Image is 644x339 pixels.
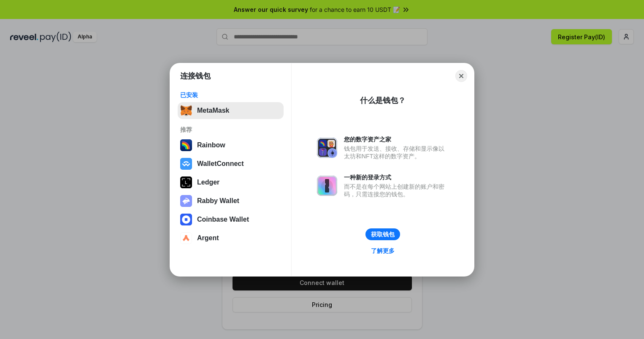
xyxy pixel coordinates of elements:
div: 一种新的登录方式 [344,174,449,181]
button: Coinbase Wallet [178,211,284,228]
button: MetaMask [178,102,284,119]
div: Coinbase Wallet [197,216,249,223]
div: Rabby Wallet [197,197,239,205]
img: svg+xml,%3Csvg%20width%3D%2228%22%20height%3D%2228%22%20viewBox%3D%220%200%2028%2028%22%20fill%3D... [180,232,192,244]
button: Argent [178,230,284,247]
div: 了解更多 [371,247,395,255]
button: WalletConnect [178,155,284,172]
div: 而不是在每个网站上创建新的账户和密码，只需连接您的钱包。 [344,183,449,198]
button: Close [455,70,467,82]
div: MetaMask [197,107,229,114]
div: 什么是钱包？ [360,95,406,106]
div: 获取钱包 [371,231,395,238]
button: Rabby Wallet [178,193,284,209]
div: 推荐 [180,126,281,133]
img: svg+xml,%3Csvg%20width%3D%2228%22%20height%3D%2228%22%20viewBox%3D%220%200%2028%2028%22%20fill%3D... [180,158,192,170]
img: svg+xml,%3Csvg%20xmlns%3D%22http%3A%2F%2Fwww.w3.org%2F2000%2Fsvg%22%20fill%3D%22none%22%20viewBox... [180,195,192,207]
div: 钱包用于发送、接收、存储和显示像以太坊和NFT这样的数字资产。 [344,145,449,160]
div: 已安装 [180,91,281,99]
button: Rainbow [178,137,284,154]
img: svg+xml,%3Csvg%20xmlns%3D%22http%3A%2F%2Fwww.w3.org%2F2000%2Fsvg%22%20fill%3D%22none%22%20viewBox... [317,138,337,158]
div: Argent [197,234,219,242]
img: svg+xml,%3Csvg%20xmlns%3D%22http%3A%2F%2Fwww.w3.org%2F2000%2Fsvg%22%20fill%3D%22none%22%20viewBox... [317,176,337,196]
div: Rainbow [197,141,225,149]
img: svg+xml,%3Csvg%20fill%3D%22none%22%20height%3D%2233%22%20viewBox%3D%220%200%2035%2033%22%20width%... [180,105,192,117]
img: svg+xml,%3Csvg%20xmlns%3D%22http%3A%2F%2Fwww.w3.org%2F2000%2Fsvg%22%20width%3D%2228%22%20height%3... [180,176,192,188]
h1: 连接钱包 [180,71,211,81]
div: Ledger [197,179,219,186]
button: Ledger [178,174,284,191]
a: 了解更多 [366,245,400,256]
img: svg+xml,%3Csvg%20width%3D%22120%22%20height%3D%22120%22%20viewBox%3D%220%200%20120%20120%22%20fil... [180,139,192,151]
div: 您的数字资产之家 [344,136,449,143]
button: 获取钱包 [365,228,400,240]
div: WalletConnect [197,160,244,168]
img: svg+xml,%3Csvg%20width%3D%2228%22%20height%3D%2228%22%20viewBox%3D%220%200%2028%2028%22%20fill%3D... [180,214,192,225]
